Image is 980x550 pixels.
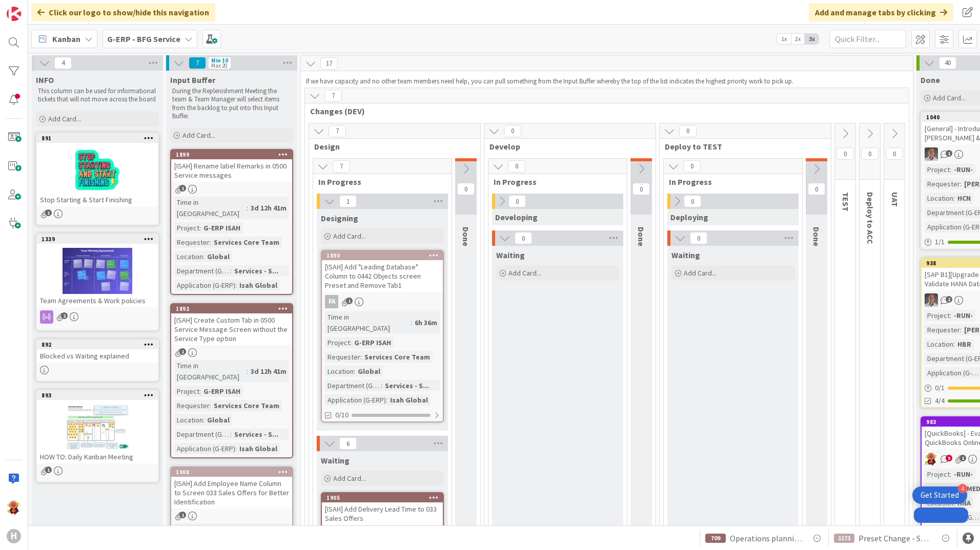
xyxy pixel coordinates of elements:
[960,178,962,189] span: :
[7,529,21,543] div: H
[935,237,945,247] span: 1 / 1
[362,351,433,363] div: Services Core Team
[325,366,354,377] div: Location
[171,150,292,159] div: 1899
[925,310,950,321] div: Project
[381,380,382,391] span: :
[36,390,159,482] a: 893HOW TO: Daily Kanban Meeting
[921,490,959,500] div: Get Started
[322,260,443,292] div: [ISAH] Add "Leading Database" Column to 0442 Objects screen Preset and Remove Tab1
[171,304,292,345] div: 1892[ISAH] Create Custom Tab in 0500 Service Message Screen without the Service Type option
[935,395,945,406] span: 4/4
[960,483,962,494] span: :
[42,236,158,243] div: 1339
[946,150,952,157] span: 1
[946,296,952,303] span: 2
[176,469,292,476] div: 1908
[508,268,541,278] span: Add Card...
[834,534,854,543] div: 1173
[939,57,956,69] span: 40
[494,177,614,187] span: In Progress
[211,400,282,411] div: Services Core Team
[210,237,211,248] span: :
[199,222,201,234] span: :
[683,160,701,173] span: 0
[955,497,973,509] div: HNA
[333,474,366,483] span: Add Card...
[318,177,439,187] span: In Progress
[322,502,443,525] div: [ISAH] Add Delivery Lead Time to 033 Sales Offers
[508,195,526,207] span: 0
[232,429,281,440] div: Services - S...
[171,159,292,182] div: [ISAH] Rename label Remarks in 0500 Service messages
[176,151,292,158] div: 1899
[953,193,955,204] span: :
[248,202,289,214] div: 3d 12h 41m
[671,250,700,260] span: Waiting
[237,280,280,291] div: Isah Global
[933,93,966,102] span: Add Card...
[809,3,953,22] div: Add and manage tabs by clicking
[248,366,289,377] div: 3d 12h 41m
[171,468,292,509] div: 1908[ISAH] Add Employee Name Column to Screen 033 Sales Offers for Better Identification
[495,212,538,222] span: Developing
[346,298,353,304] span: 1
[37,450,158,463] div: HOW TO: Daily Kanban Meeting
[508,160,525,173] span: 0
[321,250,444,422] a: 1890[ISAH] Add "Leading Database" Column to 0442 Objects screen Preset and Remove Tab1FATime in [...
[201,222,243,234] div: G-ERP ISAH
[42,341,158,348] div: 892
[37,134,158,206] div: 891Stop Starting & Start Finishing
[951,469,975,480] div: -RUN-
[171,468,292,477] div: 1908
[325,380,381,391] div: Department (G-ERP)
[352,337,394,348] div: G-ERP ISAH
[953,339,955,350] span: :
[45,467,52,473] span: 1
[684,195,701,207] span: 0
[925,147,938,161] img: PS
[382,380,432,391] div: Services - S...
[333,160,350,173] span: 7
[174,523,247,546] div: Time in [GEOGRAPHIC_DATA]
[457,183,475,195] span: 0
[36,133,159,225] a: 891Stop Starting & Start Finishing
[950,164,951,175] span: :
[339,437,357,450] span: 6
[205,251,232,262] div: Global
[730,532,803,544] span: Operations planning board Changing operations to external via Multiselect CD_011_HUISCH_Internal ...
[950,310,951,321] span: :
[958,484,967,493] div: 4
[314,141,467,152] span: Design
[354,366,355,377] span: :
[489,141,643,152] span: Develop
[925,483,960,494] div: Requester
[172,87,291,120] p: During the Replenishment Meeting the team & Team Manager will select items from the backlog to pu...
[350,337,352,348] span: :
[170,149,293,295] a: 1899[ISAH] Rename label Remarks in 0500 Service messagesTime in [GEOGRAPHIC_DATA]:3d 12h 41mProje...
[37,235,158,244] div: 1339
[36,75,54,85] span: INFO
[515,232,532,244] span: 0
[322,493,443,502] div: 1905
[325,311,411,334] div: Time in [GEOGRAPHIC_DATA]
[37,340,158,363] div: 892Blocked vs Waiting explained
[324,90,342,102] span: 7
[36,234,159,331] a: 1339Team Agreements & Work policies
[310,106,896,116] span: Changes (DEV)
[179,512,186,518] span: 1
[174,414,203,426] div: Location
[237,443,280,454] div: Isah Global
[235,443,237,454] span: :
[37,349,158,363] div: Blocked vs Waiting explained
[690,232,707,244] span: 0
[865,192,875,244] span: Deploy to ACC
[174,360,247,383] div: Time in [GEOGRAPHIC_DATA]
[48,114,81,123] span: Add Card...
[37,193,158,206] div: Stop Starting & Start Finishing
[387,394,431,406] div: Isah Global
[925,193,953,204] div: Location
[203,414,205,426] span: :
[107,34,180,44] b: G-ERP - BFG Service
[504,125,521,137] span: 0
